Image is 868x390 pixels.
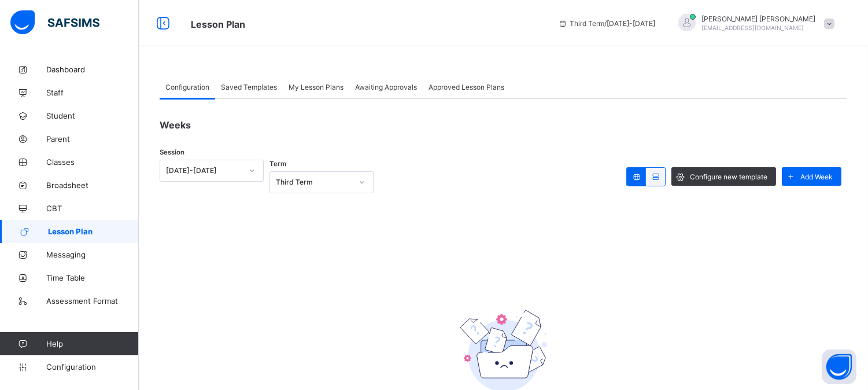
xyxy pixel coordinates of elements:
[46,181,139,190] span: Broadsheet
[701,14,815,23] span: [PERSON_NAME] [PERSON_NAME]
[48,227,139,236] span: Lesson Plan
[46,157,139,167] span: Classes
[276,178,352,187] div: Third Term
[221,83,277,91] span: Saved Templates
[166,167,242,175] div: [DATE]-[DATE]
[822,349,856,384] button: Open asap
[46,88,139,97] span: Staff
[46,250,139,259] span: Messaging
[46,296,139,306] span: Assessment Format
[46,339,138,348] span: Help
[690,172,767,181] span: Configure new template
[355,83,417,91] span: Awaiting Approvals
[667,14,840,33] div: GERALDINEUGWU
[160,148,184,156] span: Session
[289,83,343,91] span: My Lesson Plans
[165,83,209,91] span: Configuration
[558,19,655,28] span: session/term information
[701,24,804,31] span: [EMAIL_ADDRESS][DOMAIN_NAME]
[160,119,191,131] span: Weeks
[46,111,139,120] span: Student
[191,19,245,30] span: Lesson Plan
[46,362,138,371] span: Configuration
[46,204,139,213] span: CBT
[46,134,139,144] span: Parent
[10,10,99,35] img: safsims
[429,83,504,91] span: Approved Lesson Plans
[269,160,286,168] span: Term
[800,172,833,181] span: Add Week
[46,65,139,74] span: Dashboard
[46,273,139,282] span: Time Table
